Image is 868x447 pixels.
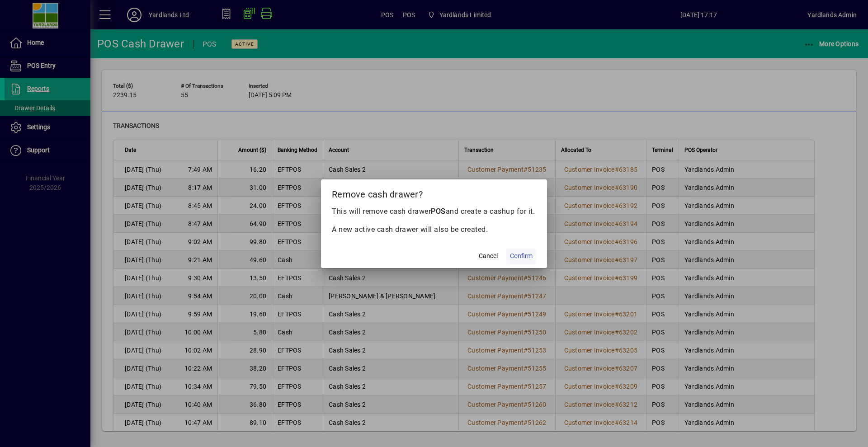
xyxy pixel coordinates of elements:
h2: Remove cash drawer? [321,179,547,206]
button: Confirm [506,248,536,264]
span: Confirm [510,251,533,261]
p: This will remove cash drawer and create a cashup for it. [332,206,536,217]
span: Cancel [479,251,498,261]
button: Cancel [474,248,503,264]
p: A new active cash drawer will also be created. [332,224,536,235]
b: POS [431,207,446,216]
